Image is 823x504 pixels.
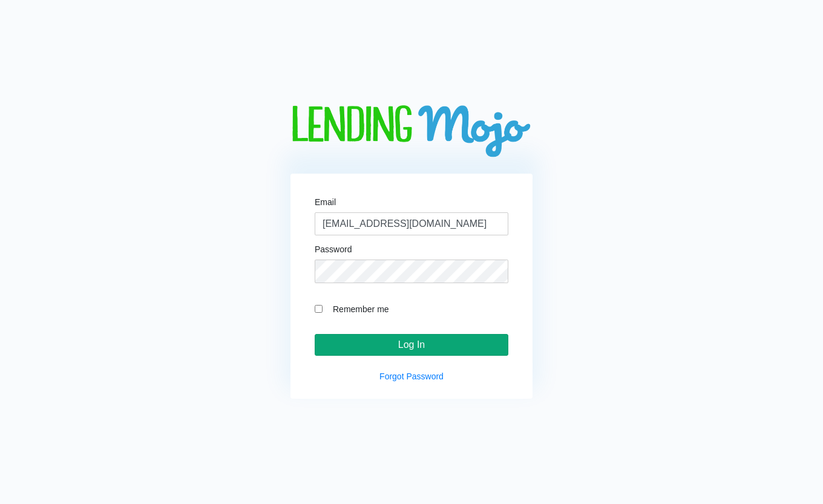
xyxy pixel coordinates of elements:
[379,371,444,381] a: Forgot Password
[290,105,533,159] img: logo-big.png
[315,334,508,356] input: Log In
[315,245,352,254] label: Password
[315,198,336,206] label: Email
[327,302,508,316] label: Remember me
